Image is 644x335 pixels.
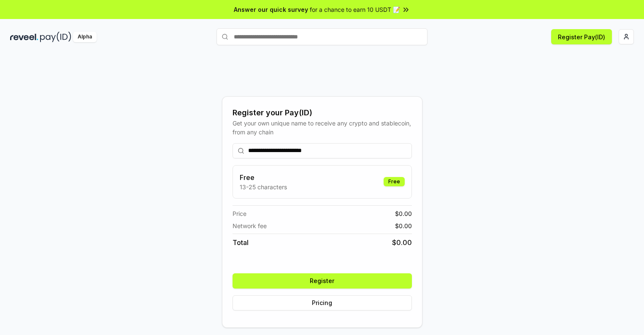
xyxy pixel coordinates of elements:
[40,32,71,42] img: pay_id
[384,177,405,186] div: Free
[392,237,412,248] span: $ 0.00
[395,221,412,230] span: $ 0.00
[233,237,249,248] span: Total
[233,107,412,119] div: Register your Pay(ID)
[233,295,412,310] button: Pricing
[233,209,246,218] span: Price
[395,209,412,218] span: $ 0.00
[233,221,267,230] span: Network fee
[10,32,38,42] img: reveel_dark
[551,29,612,44] button: Register Pay(ID)
[73,32,97,42] div: Alpha
[310,5,400,14] span: for a chance to earn 10 USDT 📝
[240,182,287,191] p: 13-25 characters
[234,5,308,14] span: Answer our quick survey
[233,273,412,289] button: Register
[240,172,287,182] h3: Free
[233,119,412,136] div: Get your own unique name to receive any crypto and stablecoin, from any chain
